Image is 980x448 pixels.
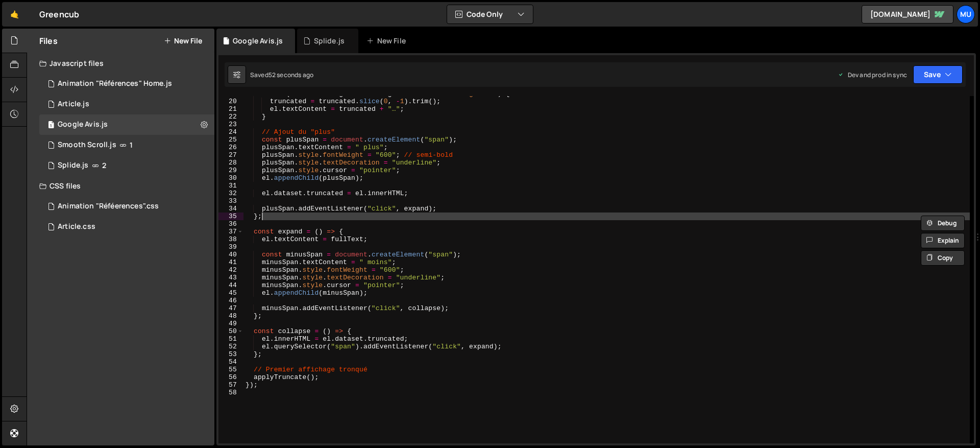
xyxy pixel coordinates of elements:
div: Animation "Références" Home.js [58,79,172,88]
div: 16982/47053.css [39,196,214,217]
div: Saved [250,70,313,79]
div: 33 [218,197,243,205]
div: 29 [218,167,243,174]
div: Splide.js [314,36,345,46]
button: Save [913,65,963,84]
div: 34 [218,205,243,213]
div: 49 [218,320,243,327]
div: 30 [218,174,243,182]
div: 16982/46579.js [39,94,214,114]
div: 58 [218,389,243,396]
button: New File [164,37,202,45]
div: CSS files [27,176,214,196]
div: 31 [218,182,243,190]
div: 26 [218,144,243,151]
div: New File [366,36,409,46]
div: Article.js [58,100,89,109]
div: 16982/46583.css [39,217,214,237]
div: 55 [218,366,243,373]
div: Javascript files [27,53,214,74]
div: 25 [218,136,243,144]
span: 1 [48,122,54,130]
div: 23 [218,121,243,128]
button: Explain [921,233,965,248]
div: 35 [218,213,243,220]
div: 46 [218,297,243,304]
div: 28 [218,159,243,167]
div: 43 [218,274,243,281]
div: 32 [218,190,243,197]
div: 54 [218,358,243,366]
div: 16982/46574.js [39,155,214,176]
button: Copy [921,250,965,266]
div: 52 seconds ago [268,70,313,79]
button: Code Only [447,5,533,23]
div: 51 [218,335,243,343]
div: 45 [218,289,243,297]
div: 50 [218,327,243,335]
div: 53 [218,350,243,358]
div: 22 [218,113,243,121]
a: Mu [957,5,975,23]
div: Google Avis.js [58,120,108,129]
div: 41 [218,258,243,266]
div: 16982/47052.js [39,74,214,94]
div: Google Avis.js [233,36,283,46]
div: Article.css [58,222,95,231]
div: 57 [218,381,243,389]
button: Debug [921,216,965,231]
div: 39 [218,243,243,251]
div: Dev and prod in sync [838,70,907,79]
div: 56 [218,373,243,381]
div: 21 [218,105,243,113]
div: 37 [218,228,243,235]
div: 36 [218,220,243,228]
span: 2 [102,161,106,170]
div: 48 [218,312,243,320]
div: Greencub [39,8,79,20]
div: 52 [218,343,243,350]
a: 🤙 [2,2,27,27]
div: 42 [218,266,243,274]
div: 16982/47459.js [39,114,214,135]
div: 40 [218,251,243,258]
div: 27 [218,151,243,159]
div: 24 [218,128,243,136]
div: 44 [218,281,243,289]
div: 38 [218,235,243,243]
h2: Files [39,35,58,46]
span: 1 [130,141,133,149]
div: Smooth Scroll.js [58,140,116,150]
a: [DOMAIN_NAME] [862,5,953,23]
div: Animation "Réféerences".css [58,202,159,211]
div: 47 [218,304,243,312]
div: 16982/46575.js [39,135,214,155]
div: 20 [218,98,243,105]
div: Splide.js [58,161,88,170]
